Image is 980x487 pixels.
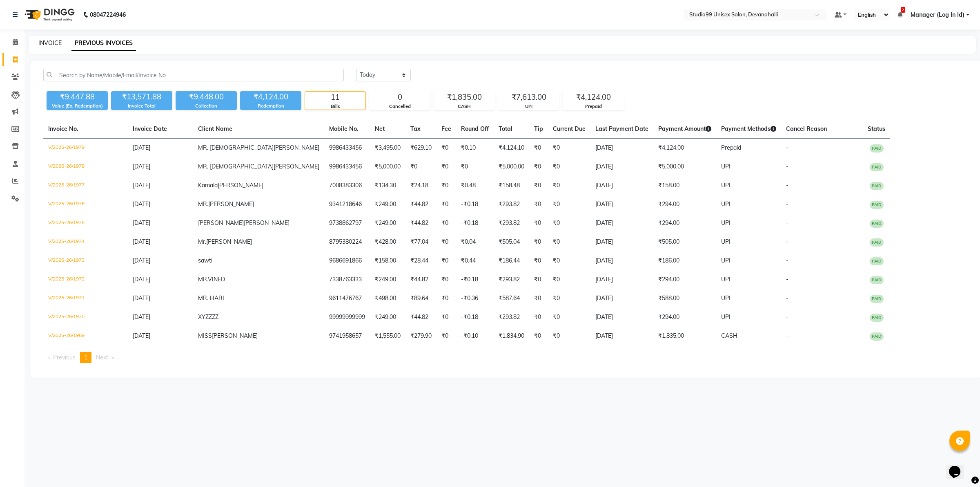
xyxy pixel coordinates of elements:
[90,3,126,26] b: 08047224946
[274,163,319,170] span: [PERSON_NAME]
[370,233,405,251] td: ₹428.00
[786,163,788,170] span: -
[494,157,529,176] td: ₹5,000.00
[133,163,150,170] span: [DATE]
[370,139,405,158] td: ₹3,495.00
[43,289,128,308] td: V/2025-26/1971
[494,195,529,214] td: ₹293.82
[786,182,788,189] span: -
[653,308,716,327] td: ₹294.00
[208,200,254,208] span: [PERSON_NAME]
[198,313,218,321] span: XYZZZZ
[240,91,301,103] div: ₹4,124.00
[198,182,218,189] span: Kamala
[405,289,437,308] td: ₹89.64
[133,276,150,283] span: [DATE]
[324,157,370,176] td: 9986433456
[437,308,456,327] td: ₹0
[437,157,456,176] td: ₹0
[434,103,494,110] div: CASH
[494,251,529,270] td: ₹186.44
[595,125,648,132] span: Last Payment Date
[456,195,494,214] td: -₹0.18
[456,176,494,195] td: ₹0.48
[456,289,494,308] td: -₹0.36
[870,220,884,228] span: PAID
[198,238,206,245] span: Mr.
[133,125,167,132] span: Invoice Date
[494,176,529,195] td: ₹158.48
[786,238,788,245] span: -
[786,125,827,132] span: Cancel Reason
[133,238,150,245] span: [DATE]
[653,176,716,195] td: ₹158.00
[405,157,437,176] td: ₹0
[437,270,456,289] td: ₹0
[653,195,716,214] td: ₹294.00
[456,139,494,158] td: ₹0.10
[553,125,586,132] span: Current Due
[324,214,370,233] td: 9738862797
[870,144,884,153] span: PAID
[370,270,405,289] td: ₹249.00
[529,327,548,346] td: ₹0
[21,3,77,26] img: logo
[43,233,128,251] td: V/2025-26/1974
[548,176,590,195] td: ₹0
[563,92,624,103] div: ₹4,124.00
[198,163,274,170] span: MR. [DEMOGRAPHIC_DATA]
[370,289,405,308] td: ₹498.00
[721,238,731,245] span: UPI
[870,332,884,341] span: PAID
[529,176,548,195] td: ₹0
[653,289,716,308] td: ₹588.00
[305,92,365,103] div: 11
[212,332,258,339] span: [PERSON_NAME]
[590,233,653,251] td: [DATE]
[870,295,884,303] span: PAID
[786,144,788,151] span: -
[548,195,590,214] td: ₹0
[911,11,964,19] span: Manager (Log In Id)
[548,327,590,346] td: ₹0
[198,200,208,208] span: MR.
[43,352,969,363] nav: Pagination
[548,157,590,176] td: ₹0
[653,233,716,251] td: ₹505.00
[176,91,237,103] div: ₹9,448.00
[370,327,405,346] td: ₹1,555.00
[405,176,437,195] td: ₹24.18
[590,195,653,214] td: [DATE]
[370,195,405,214] td: ₹249.00
[786,257,788,264] span: -
[133,313,150,321] span: [DATE]
[870,201,884,209] span: PAID
[529,270,548,289] td: ₹0
[370,176,405,195] td: ₹134.30
[499,92,559,103] div: ₹7,613.00
[43,270,128,289] td: V/2025-26/1972
[456,214,494,233] td: -₹0.18
[870,257,884,265] span: PAID
[176,103,237,110] div: Collection
[198,276,208,283] span: MR.
[590,327,653,346] td: [DATE]
[494,214,529,233] td: ₹293.82
[548,233,590,251] td: ₹0
[529,139,548,158] td: ₹0
[721,144,741,151] span: Prepaid
[870,163,884,171] span: PAID
[494,139,529,158] td: ₹4,124.10
[529,308,548,327] td: ₹0
[437,176,456,195] td: ₹0
[653,327,716,346] td: ₹1,835.00
[494,270,529,289] td: ₹293.82
[786,294,788,302] span: -
[548,251,590,270] td: ₹0
[405,251,437,270] td: ₹28.44
[529,289,548,308] td: ₹0
[494,327,529,346] td: ₹1,834.90
[548,139,590,158] td: ₹0
[721,313,731,321] span: UPI
[548,308,590,327] td: ₹0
